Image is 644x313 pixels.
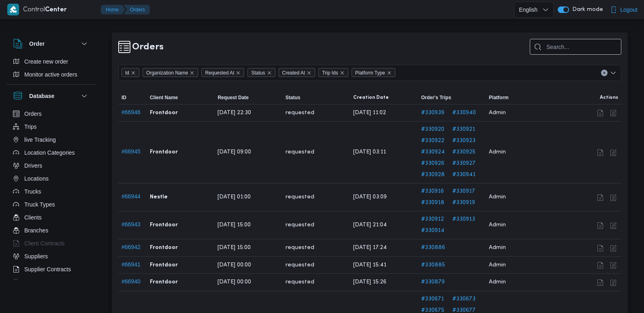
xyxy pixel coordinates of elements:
[45,7,67,13] b: Center
[10,263,92,276] button: Supplier Contracts
[251,68,265,77] span: Status
[150,243,178,253] b: Frontdoor
[421,159,451,168] a: #330926
[486,91,553,104] button: Platform
[489,192,506,202] span: Admin
[489,277,506,287] span: Admin
[24,213,42,222] span: Clients
[286,243,314,253] span: requested
[214,91,282,104] button: Request Date
[24,161,42,170] span: Drivers
[24,277,45,287] span: Devices
[150,220,178,230] b: Frontdoor
[218,108,251,118] span: [DATE] 22:30
[421,215,451,224] a: #330912
[122,221,141,228] button: #66943
[122,148,141,155] button: #66945
[452,147,482,157] a: #330925
[218,147,251,157] span: [DATE] 09:00
[286,108,314,118] span: requested
[421,277,482,287] a: #330879
[421,108,451,118] a: #330939
[24,148,75,158] span: Location Categories
[10,107,92,120] button: Orders
[24,226,48,235] span: Branches
[620,5,638,15] span: Logout
[122,68,139,77] span: Id
[218,243,251,253] span: [DATE] 15:00
[421,94,451,101] span: Order's Trips
[131,70,136,75] button: Remove Id from selection in this group
[236,70,241,75] button: Remove Requested At from selection in this group
[421,136,451,146] a: #330922
[10,198,92,211] button: Truck Types
[218,220,251,230] span: [DATE] 15:00
[353,108,386,118] span: [DATE] 11:02
[10,250,92,263] button: Suppliers
[286,277,314,287] span: requested
[6,55,96,84] div: Order
[353,260,386,270] span: [DATE] 15:41
[124,5,150,15] button: Orders
[29,91,54,101] h3: Database
[353,147,386,157] span: [DATE] 03:11
[122,94,126,101] span: ID
[13,91,89,101] button: Database
[489,243,506,253] span: Admin
[10,224,92,237] button: Branches
[421,170,451,180] a: #330928
[353,220,387,230] span: [DATE] 21:04
[353,243,387,253] span: [DATE] 17:24
[10,120,92,133] button: Trips
[607,2,641,18] button: Logout
[24,238,65,248] span: Client Contracts
[24,57,68,66] span: Create new order
[267,70,272,75] button: Remove Status from selection in this group
[150,108,178,118] b: Frontdoor
[10,237,92,250] button: Client Contracts
[146,68,188,77] span: Organization Name
[286,260,314,270] span: requested
[122,193,141,200] button: #66944
[24,264,71,274] span: Supplier Contracts
[421,260,482,270] a: #330885
[122,261,141,268] button: #66941
[530,39,621,55] input: Search...
[353,94,389,101] span: Creation Date
[286,220,314,230] span: requested
[150,277,178,287] b: Frontdoor
[29,39,45,49] h3: Order
[24,122,37,132] span: Trips
[10,172,92,185] button: Locations
[286,147,314,157] span: requested
[218,260,251,270] span: [DATE] 00:00
[452,294,482,304] a: #330673
[286,192,314,202] span: requested
[8,281,34,305] iframe: chat widget
[118,91,147,104] button: ID
[125,68,129,77] span: Id
[421,198,451,208] a: #330918
[282,91,350,104] button: Status
[143,68,198,77] span: Organization Name
[569,6,603,13] span: Dark mode
[489,94,509,101] span: Platform
[318,68,348,77] span: Trip Ids
[24,251,48,261] span: Suppliers
[452,215,482,224] a: #330913
[150,147,178,157] b: Frontdoor
[452,170,482,180] a: #330941
[122,109,141,115] button: #66946
[387,70,392,75] button: Remove Platform Type from selection in this group
[452,125,482,134] a: #330921
[489,220,506,230] span: Admin
[353,277,386,287] span: [DATE] 15:26
[286,94,301,101] span: Status
[452,159,482,168] a: #330927
[24,174,49,183] span: Locations
[421,243,482,253] a: #330886
[600,94,618,101] span: Actions
[10,55,92,68] button: Create new order
[421,294,451,304] a: #330671
[353,192,387,202] span: [DATE] 03:09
